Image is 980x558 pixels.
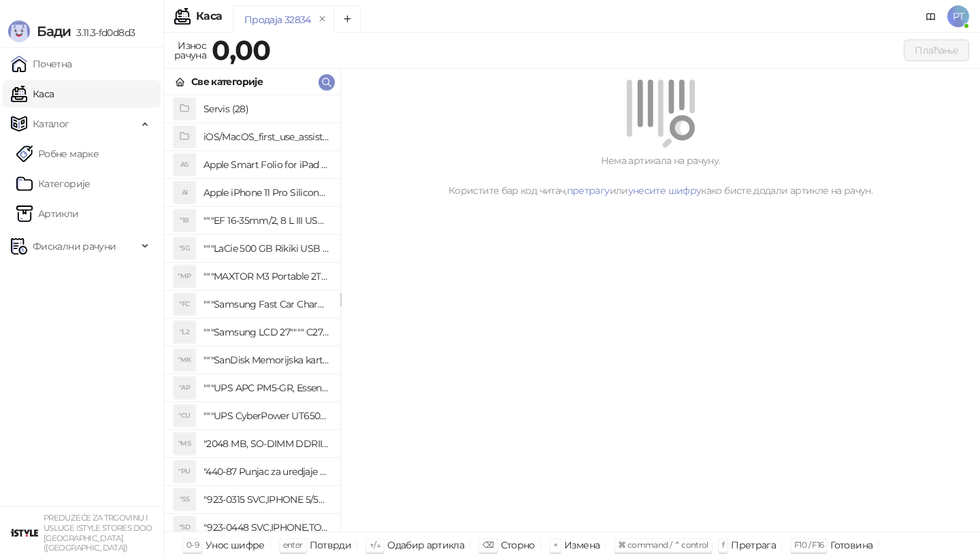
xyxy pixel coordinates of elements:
[11,50,72,78] a: Почетна
[203,377,329,399] h4: """UPS APC PM5-GR, Essential Surge Arrest,5 utic_nica"""
[567,184,610,197] a: претрагу
[164,95,340,531] div: grid
[16,170,91,197] a: Категорије
[387,536,464,554] div: Одабир артикла
[731,536,776,554] div: Претрага
[314,14,331,25] button: remove
[174,405,195,427] div: "CU
[11,519,38,546] img: 64x64-companyLogo-77b92cf4-9946-4f36-9751-bf7bb5fd2c7d.png
[33,233,116,260] span: Фискални рачуни
[37,23,71,39] span: Бади
[794,540,823,550] span: F10 / F16
[203,265,329,287] h4: """MAXTOR M3 Portable 2TB 2.5"""" crni eksterni hard disk HX-M201TCB/GM"""
[212,33,270,67] strong: 0,00
[357,153,964,198] div: Нема артикала на рачуну. Користите бар код читач, или како бисте додали артикле на рачун.
[186,540,199,550] span: 0-9
[11,80,54,108] a: Каса
[310,536,352,554] div: Потврди
[947,5,969,27] span: PT
[33,110,69,137] span: Каталог
[174,210,195,231] div: "18
[203,126,329,148] h4: iOS/MacOS_first_use_assistance (4)
[174,182,195,203] div: AI
[174,461,195,482] div: "PU
[203,321,329,343] h4: """Samsung LCD 27"""" C27F390FHUXEN"""
[203,237,329,259] h4: """LaCie 500 GB Rikiki USB 3.0 / Ultra Compact & Resistant aluminum / USB 3.0 / 2.5"""""""
[171,37,209,64] div: Износ рачуна
[174,489,195,510] div: "S5
[203,182,329,203] h4: Apple iPhone 11 Pro Silicone Case - Black
[501,536,535,554] div: Сторно
[370,540,380,550] span: ↑/↓
[333,5,361,33] button: Add tab
[174,265,195,287] div: "MP
[203,210,329,231] h4: """EF 16-35mm/2, 8 L III USM"""
[283,540,303,550] span: enter
[203,461,329,482] h4: "440-87 Punjac za uredjaje sa micro USB portom 4/1, Stand."
[553,540,557,550] span: +
[174,237,195,259] div: "5G
[203,349,329,371] h4: """SanDisk Memorijska kartica 256GB microSDXC sa SD adapterom SDSQXA1-256G-GN6MA - Extreme PLUS, ...
[203,489,329,510] h4: "923-0315 SVC,IPHONE 5/5S BATTERY REMOVAL TRAY Držač za iPhone sa kojim se otvara display
[920,5,942,27] a: Документација
[16,200,79,227] a: ArtikliАртикли
[174,154,195,176] div: AS
[174,377,195,399] div: "AP
[191,74,263,89] div: Све категорије
[8,20,30,42] img: Logo
[16,140,99,167] a: Робне марке
[203,293,329,315] h4: """Samsung Fast Car Charge Adapter, brzi auto punja_, boja crna"""
[904,39,969,61] button: Плаћање
[174,433,195,455] div: "MS
[174,349,195,371] div: "MK
[244,12,311,27] div: Продаја 32834
[196,11,222,22] div: Каса
[203,516,329,538] h4: "923-0448 SVC,IPHONE,TOURQUE DRIVER KIT .65KGF- CM Šrafciger "
[71,27,135,39] span: 3.11.3-fd0d8d3
[203,433,329,455] h4: "2048 MB, SO-DIMM DDRII, 667 MHz, Napajanje 1,8 0,1 V, Latencija CL5"
[206,536,265,554] div: Унос шифре
[618,540,708,550] span: ⌘ command / ⌃ control
[203,405,329,427] h4: """UPS CyberPower UT650EG, 650VA/360W , line-int., s_uko, desktop"""
[483,540,493,550] span: ⌫
[203,154,329,176] h4: Apple Smart Folio for iPad mini (A17 Pro) - Sage
[722,540,724,550] span: f
[174,516,195,538] div: "SD
[628,184,702,197] a: унесите шифру
[174,293,195,315] div: "FC
[830,536,872,554] div: Готовина
[564,536,600,554] div: Измена
[44,513,152,553] small: PREDUZEĆE ZA TRGOVINU I USLUGE ISTYLE STORES DOO [GEOGRAPHIC_DATA] ([GEOGRAPHIC_DATA])
[174,321,195,343] div: "L2
[203,98,329,120] h4: Servis (28)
